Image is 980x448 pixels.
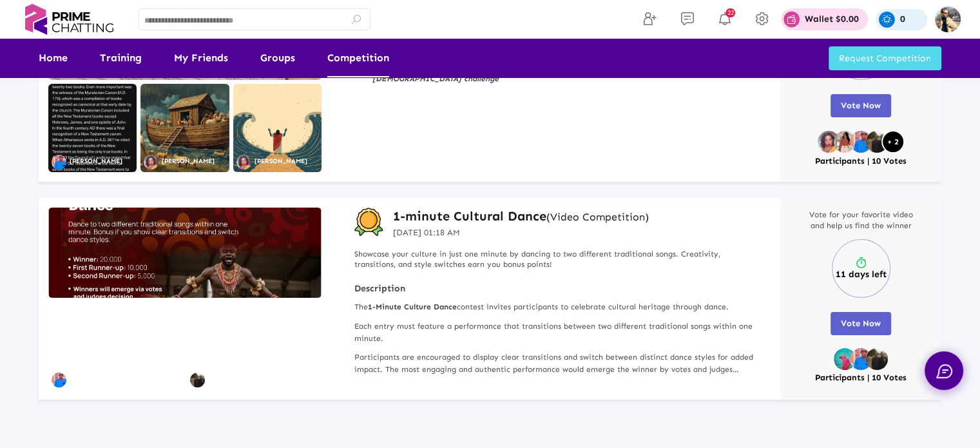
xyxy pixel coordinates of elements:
img: 685ac97471744e6fe051d443_1755610091860.png [52,373,66,387]
img: Ineedafamo1757830845961.jpg [140,84,229,172]
p: 0 [900,15,905,24]
a: Home [39,39,68,77]
img: 685ac97471744e6fe051d443_1755610091860.png [52,155,66,170]
p: The contest invites participants to celebrate cultural heritage through dance. [354,301,761,313]
strong: [DEMOGRAPHIC_DATA] challenge [372,74,499,83]
p: Participants are encouraged to display clear transitions and switch between distinct dance styles... [354,351,761,376]
img: 68808c0b75df9738c07ec464_1757914028231.png [866,131,888,153]
a: My Friends [174,39,228,77]
p: [PERSON_NAME] [70,376,122,383]
img: logo [19,4,119,35]
img: 68808c0b75df9738c07ec464_1757914028231.png [190,373,205,387]
span: Vote Now [841,101,881,110]
p: [PERSON_NAME] [162,158,215,165]
img: neiwmqR0.png [144,155,159,170]
mat-icon: play_arrow [102,330,130,357]
img: IMGWA1756410505394.jpg [48,208,322,298]
strong: Description [354,283,761,295]
p: 11 days left [836,269,887,280]
p: Participants | 10 Votes [815,373,907,384]
img: neiwmqR0.png [818,131,840,153]
p: Wallet $0.00 [805,15,859,24]
a: Competition [327,39,389,77]
img: neiwmqR0.png [236,155,251,170]
p: [DATE] 01:18 AM [393,226,649,239]
button: Vote Now [831,94,891,117]
button: Vote Now [831,312,891,335]
img: 685ac97471744e6fe051d443_1755610091860.png [850,348,872,370]
h3: 1-minute Cultural Dance [393,208,649,224]
p: Vote for your favorite video and help us find the winner [803,209,919,231]
img: competition-badge.svg [354,208,383,237]
small: (Video Competition) [546,211,649,223]
span: 22 [725,8,735,17]
img: chat.svg [936,364,952,378]
img: 685ac97471744e6fe051d443_1755610091860.png [850,131,872,153]
span: Request Competition [839,53,931,64]
p: Each entry must feature a performance that transitions between two different traditional songs wi... [354,320,761,345]
strong: 1-Minute Culture Dance [368,302,457,311]
img: qPq4zhUt.png [834,131,856,153]
a: Training [100,39,142,77]
img: img [935,6,961,32]
a: Groups [260,39,295,77]
img: 6872abc575df9738c07e7a0d_1757525292585.png [834,348,856,370]
mat-icon: play_arrow [241,330,268,357]
p: Showcase your culture in just one minute by dancing to two different traditional songs. Creativit... [354,249,761,271]
img: Ineedasimp1757830846155.jpg [233,84,322,172]
p: [PERSON_NAME] [70,158,122,165]
p: [PERSON_NAME] [255,158,307,165]
p: [PERSON_NAME] [208,376,261,383]
img: 68808c0b75df9738c07ec464_1757914028231.png [866,348,888,370]
a: 1-minute Cultural Dance(Video Competition) [393,208,649,224]
img: Screenshot1757917328113.jpg [48,84,137,172]
p: Participants | 10 Votes [815,156,907,167]
p: + 2 [887,137,899,146]
img: timer.svg [854,257,867,269]
button: Request Competition [829,46,941,70]
span: Vote Now [841,318,881,328]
